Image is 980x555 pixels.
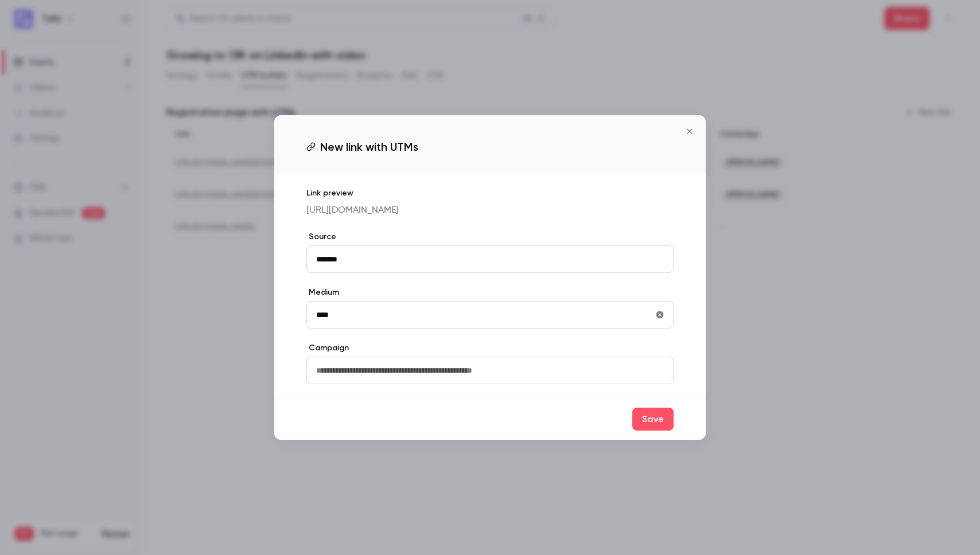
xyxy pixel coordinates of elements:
label: Medium [306,287,674,298]
button: Close [678,120,701,143]
span: New link with UTMs [320,138,418,155]
p: [URL][DOMAIN_NAME] [306,204,674,217]
label: Campaign [306,342,674,354]
button: utmMedium [651,306,669,324]
button: Save [632,408,674,431]
label: Source [306,231,674,243]
p: Link preview [306,187,674,199]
